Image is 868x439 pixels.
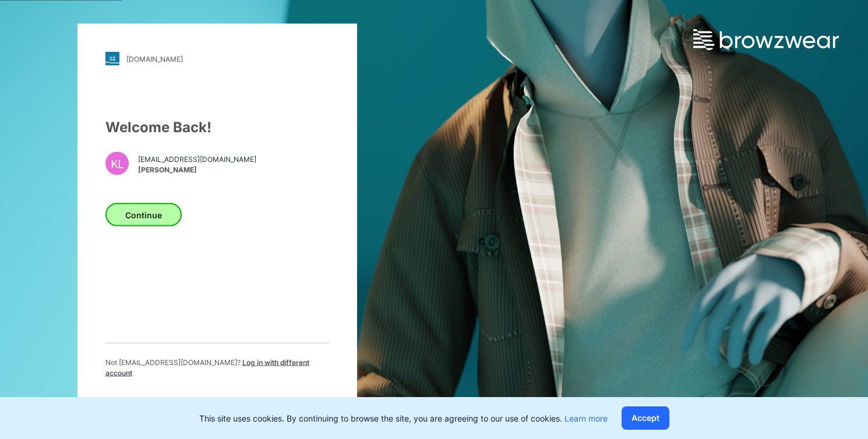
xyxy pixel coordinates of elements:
[138,164,256,175] span: [PERSON_NAME]
[105,203,182,226] button: Continue
[564,413,608,423] a: Learn more
[105,52,119,66] img: stylezone-logo.562084cfcfab977791bfbf7441f1a819.svg
[622,406,669,430] button: Accept
[105,117,329,138] div: Welcome Back!
[199,412,608,424] p: This site uses cookies. By continuing to browse the site, you are agreeing to our use of cookies.
[105,52,329,66] a: [DOMAIN_NAME]
[105,152,129,175] div: KL
[126,54,183,63] div: [DOMAIN_NAME]
[138,154,256,164] span: [EMAIL_ADDRESS][DOMAIN_NAME]
[105,357,329,378] p: Not [EMAIL_ADDRESS][DOMAIN_NAME] ?
[693,29,839,50] img: browzwear-logo.e42bd6dac1945053ebaf764b6aa21510.svg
